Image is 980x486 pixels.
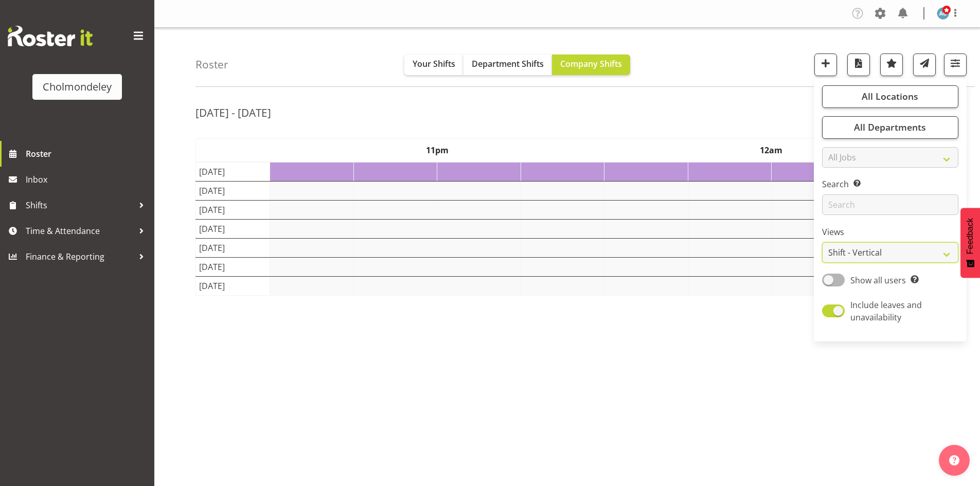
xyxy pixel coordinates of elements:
[822,226,958,238] label: Views
[196,219,270,238] td: [DATE]
[195,59,228,70] h4: Roster
[862,90,918,102] span: All Locations
[960,208,980,278] button: Feedback - Show survey
[270,138,604,162] th: 11pm
[413,58,455,69] span: Your Shifts
[26,197,134,213] span: Shifts
[854,121,926,133] span: All Departments
[552,55,630,75] button: Company Shifts
[822,116,958,139] button: All Departments
[26,146,149,161] span: Roster
[814,53,837,76] button: Add a new shift
[43,79,112,95] div: Cholmondeley
[195,106,271,119] h2: [DATE] - [DATE]
[966,218,975,254] span: Feedback
[880,53,903,76] button: Highlight an important date within the roster.
[949,455,959,465] img: help-xxl-2.png
[822,194,958,215] input: Search
[196,257,270,276] td: [DATE]
[560,58,622,69] span: Company Shifts
[822,85,958,108] button: All Locations
[937,7,949,20] img: additional-cycp-required1509.jpg
[404,55,464,75] button: Your Shifts
[472,58,544,69] span: Department Shifts
[913,53,936,76] button: Send a list of all shifts for the selected filtered period to all rostered employees.
[196,200,270,219] td: [DATE]
[604,138,939,162] th: 12am
[850,299,922,323] span: Include leaves and unavailability
[944,53,967,76] button: Filter Shifts
[8,26,93,46] img: Rosterit website logo
[196,238,270,257] td: [DATE]
[822,178,958,190] label: Search
[847,53,870,76] button: Download a PDF of the roster according to the set date range.
[26,172,149,187] span: Inbox
[196,162,270,182] td: [DATE]
[464,55,552,75] button: Department Shifts
[850,275,906,286] span: Show all users
[26,223,134,239] span: Time & Attendance
[196,181,270,200] td: [DATE]
[26,249,134,264] span: Finance & Reporting
[196,276,270,295] td: [DATE]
